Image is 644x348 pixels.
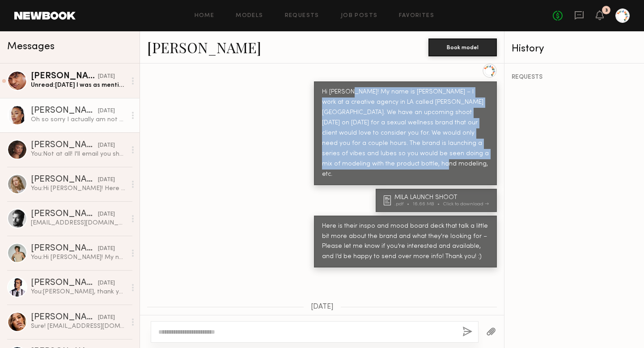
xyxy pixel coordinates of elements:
[285,13,319,19] a: Requests
[31,81,126,89] div: Unread: [DATE] I was as mentioned, but [DATE] I’m booked at that time :(
[31,175,98,184] div: [PERSON_NAME]
[605,8,608,13] div: 3
[31,288,126,296] div: You: [PERSON_NAME], thank you for getting back to me, [PERSON_NAME]!
[428,43,497,51] a: Book model
[98,141,115,150] div: [DATE]
[341,13,378,19] a: Job Posts
[394,195,491,201] div: MILA LAUNCH SHOOT
[98,314,115,322] div: [DATE]
[384,195,491,207] a: MILA LAUNCH SHOOT.pdf16.66 MBClick to download
[311,303,334,311] span: [DATE]
[98,279,115,288] div: [DATE]
[31,150,126,158] div: You: Not at all! I'll email you shortly!
[31,106,98,115] div: [PERSON_NAME]
[31,72,98,81] div: [PERSON_NAME]
[147,38,261,57] a: [PERSON_NAME]
[98,72,115,81] div: [DATE]
[428,38,497,56] button: Book model
[31,115,126,124] div: Oh so sorry I actually am not available!
[322,87,489,180] div: Hi [PERSON_NAME]! My name is [PERSON_NAME] – I work at a creative agency in LA called [PERSON_NAM...
[31,244,98,253] div: [PERSON_NAME]
[399,13,434,19] a: Favorites
[31,313,98,322] div: [PERSON_NAME]
[7,42,55,52] span: Messages
[31,279,98,288] div: [PERSON_NAME]
[195,13,215,19] a: Home
[31,184,126,193] div: You: Hi [PERSON_NAME]! Here is their inspo and mood board deck that talk a little bit more about ...
[31,141,98,150] div: [PERSON_NAME]
[413,202,443,207] div: 16.66 MB
[98,107,115,115] div: [DATE]
[98,210,115,219] div: [DATE]
[31,210,98,219] div: [PERSON_NAME]
[512,74,637,81] div: REQUESTS
[394,202,413,207] div: .pdf
[31,253,126,262] div: You: Hi [PERSON_NAME]! My name is [PERSON_NAME] – I work at a creative agency in [GEOGRAPHIC_DATA...
[31,219,126,227] div: [EMAIL_ADDRESS][DOMAIN_NAME]
[443,202,489,207] div: Click to download
[98,245,115,253] div: [DATE]
[98,176,115,184] div: [DATE]
[512,44,637,54] div: History
[236,13,263,19] a: Models
[31,322,126,331] div: Sure! [EMAIL_ADDRESS][DOMAIN_NAME]
[322,221,489,263] div: Here is their inspo and mood board deck that talk a little bit more about the brand and what they...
